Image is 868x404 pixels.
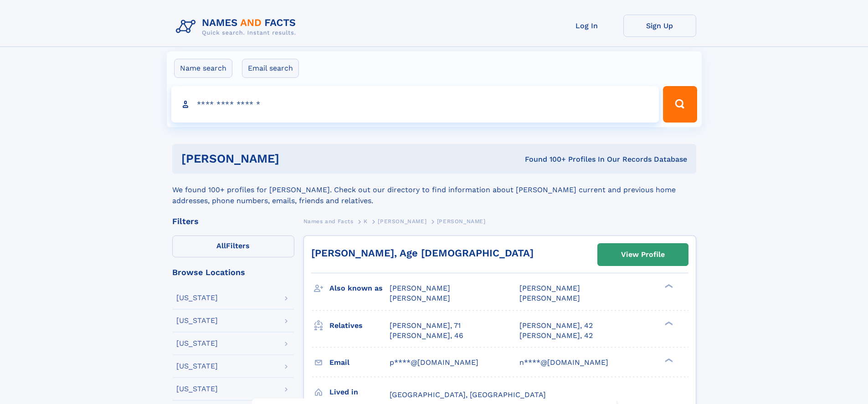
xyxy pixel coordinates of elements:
[329,384,390,400] h3: Lived in
[242,59,299,78] label: Email search
[364,215,368,227] a: K
[621,244,665,265] div: View Profile
[216,241,226,250] span: All
[390,390,546,399] span: [GEOGRAPHIC_DATA], [GEOGRAPHIC_DATA]
[329,355,390,370] h3: Email
[176,385,218,393] div: [US_STATE]
[663,283,673,289] div: ❯
[172,15,303,39] img: Logo Names and Facts
[172,217,294,225] div: Filters
[364,218,368,225] span: K
[171,86,659,123] input: search input
[329,318,390,333] h3: Relatives
[519,321,593,331] a: [PERSON_NAME], 42
[176,294,218,302] div: [US_STATE]
[402,154,687,164] div: Found 100+ Profiles In Our Records Database
[172,235,294,257] label: Filters
[390,321,461,331] a: [PERSON_NAME], 71
[598,244,688,266] a: View Profile
[519,294,580,302] span: [PERSON_NAME]
[172,268,294,276] div: Browse Locations
[550,15,623,37] a: Log In
[176,317,218,324] div: [US_STATE]
[303,215,354,227] a: Names and Facts
[663,86,697,123] button: Search Button
[172,174,696,206] div: We found 100+ profiles for [PERSON_NAME]. Check out our directory to find information about [PERS...
[329,281,390,296] h3: Also known as
[663,357,673,363] div: ❯
[378,215,426,227] a: [PERSON_NAME]
[437,218,486,225] span: [PERSON_NAME]
[176,340,218,347] div: [US_STATE]
[174,59,232,78] label: Name search
[519,284,580,292] span: [PERSON_NAME]
[519,331,593,341] a: [PERSON_NAME], 42
[311,247,534,259] a: [PERSON_NAME], Age [DEMOGRAPHIC_DATA]
[663,320,673,326] div: ❯
[390,284,450,292] span: [PERSON_NAME]
[378,218,426,225] span: [PERSON_NAME]
[623,15,696,37] a: Sign Up
[176,363,218,370] div: [US_STATE]
[390,294,450,302] span: [PERSON_NAME]
[181,153,402,164] h1: [PERSON_NAME]
[390,331,463,341] a: [PERSON_NAME], 46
